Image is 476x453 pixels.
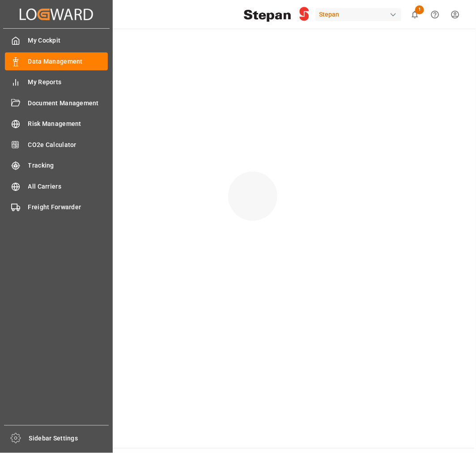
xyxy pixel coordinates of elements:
span: My Cockpit [28,36,108,45]
a: Freight Forwarder [5,198,108,216]
span: 1 [415,5,424,14]
span: My Reports [28,78,108,87]
a: My Cockpit [5,32,108,49]
a: CO2e Calculator [5,136,108,153]
button: show 1 new notifications [405,4,425,25]
img: Stepan_Company_logo.svg.png_1713531530.png [244,7,309,22]
span: Document Management [28,99,108,108]
span: Tracking [28,161,108,170]
span: Freight Forwarder [28,203,108,212]
a: Document Management [5,94,108,112]
span: Sidebar Settings [29,434,109,443]
div: Stepan [315,8,401,21]
a: Risk Management [5,115,108,133]
button: Stepan [315,6,405,23]
a: Tracking [5,157,108,174]
button: Help Center [425,4,445,25]
a: Data Management [5,52,108,70]
a: My Reports [5,73,108,91]
span: Risk Management [28,119,108,129]
span: All Carriers [28,182,108,191]
span: Data Management [28,57,108,66]
a: All Carriers [5,177,108,195]
span: CO2e Calculator [28,140,108,150]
